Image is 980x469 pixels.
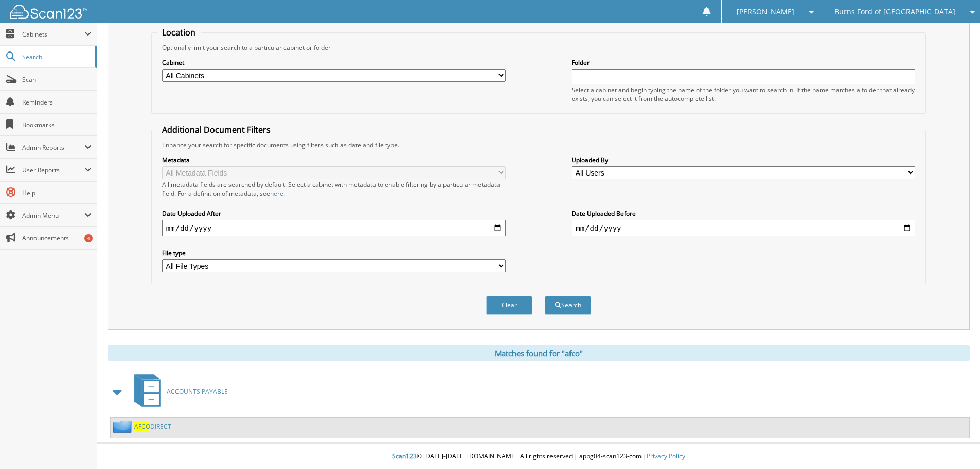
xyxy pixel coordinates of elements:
[929,420,980,469] iframe: Chat Widget
[486,296,532,315] button: Clear
[162,155,506,164] label: Metadata
[22,143,84,152] span: Admin Reports
[162,209,506,218] label: Date Uploaded After
[572,220,915,236] input: end
[162,220,506,236] input: start
[572,85,915,103] div: Select a cabinet and begin typing the name of the folder you want to search in. If the name match...
[22,166,84,175] span: User Reports
[162,180,506,198] div: All metadata fields are searched by default. Select a cabinet with metadata to enable filtering b...
[22,188,92,197] span: Help
[157,141,920,149] div: Enhance your search for specific documents using filters such as date and file type.
[572,209,915,218] label: Date Uploaded Before
[647,451,685,460] a: Privacy Policy
[134,422,171,431] a: AFCODIRECT
[157,43,920,52] div: Optionally limit your search to a particular cabinet or folder
[108,345,970,361] div: Matches found for "afco"
[157,124,276,135] legend: Additional Document Filters
[270,189,283,198] a: here
[572,58,915,67] label: Folder
[22,234,92,242] span: Announcements
[134,422,150,431] span: AFCO
[162,58,506,67] label: Cabinet
[157,27,201,38] legend: Location
[572,155,915,164] label: Uploaded By
[22,120,92,129] span: Bookmarks
[834,9,955,15] span: Burns Ford of [GEOGRAPHIC_DATA]
[22,211,84,220] span: Admin Menu
[22,30,84,39] span: Cabinets
[392,451,417,460] span: Scan123
[10,5,87,19] img: scan123-logo-white.svg
[167,387,228,396] span: ACCOUNTS PAYABLE
[97,444,980,469] div: © [DATE]-[DATE] [DOMAIN_NAME]. All rights reserved | appg04-scan123-com |
[737,9,794,15] span: [PERSON_NAME]
[128,371,228,412] a: ACCOUNTS PAYABLE
[22,75,92,84] span: Scan
[545,296,591,315] button: Search
[162,249,506,257] label: File type
[22,98,92,107] span: Reminders
[84,234,93,242] div: 4
[113,420,134,433] img: folder2.png
[22,53,90,61] span: Search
